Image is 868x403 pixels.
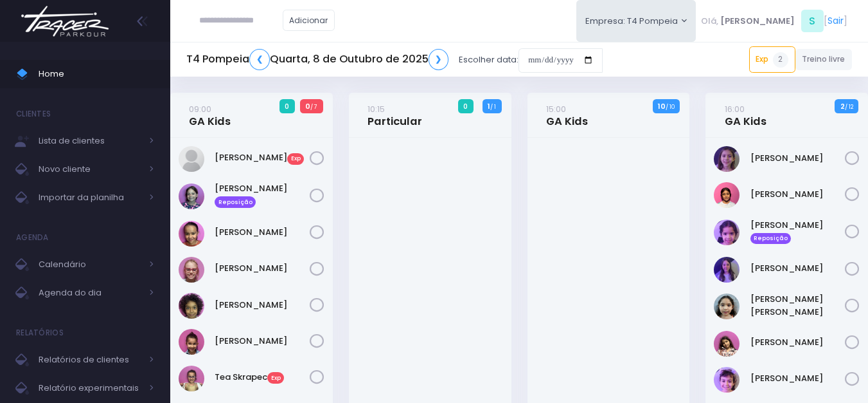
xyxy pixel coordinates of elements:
[39,351,141,368] span: Relatórios de clientes
[666,103,675,111] small: / 10
[215,262,310,275] a: [PERSON_NAME]
[714,367,740,393] img: Nina Loureiro Andrusyszyn
[189,103,211,115] small: 09:00
[16,101,51,127] h4: Clientes
[16,320,64,346] h4: Relatórios
[179,146,204,172] img: Evelin Giometti
[845,103,853,111] small: / 12
[39,285,141,301] span: Agenda do dia
[750,152,846,165] a: [PERSON_NAME]
[714,257,740,283] img: Lia Widman
[701,15,718,28] span: Olá,
[714,146,740,172] img: Antonella Zappa Marques
[725,102,766,128] a: 16:00GA Kids
[249,49,270,70] a: ❮
[186,45,603,75] div: Escolher data:
[750,262,846,275] a: [PERSON_NAME]
[39,380,141,397] span: Relatório experimentais
[16,225,49,250] h4: Agenda
[368,102,422,128] a: 10:15Particular
[39,256,141,273] span: Calendário
[749,46,795,72] a: Exp2
[429,49,449,70] a: ❯
[714,220,740,245] img: Clara Souza Ramos de Oliveira
[305,101,310,111] strong: 0
[801,10,824,32] span: S
[714,294,740,319] img: Luisa Yen Muller
[287,153,304,165] span: Exp
[490,103,496,111] small: / 1
[546,102,588,128] a: 15:00GA Kids
[179,293,204,319] img: Priscila Vanzolini
[368,103,385,115] small: 10:15
[458,99,474,113] span: 0
[179,329,204,355] img: STELLA ARAUJO LAGUNA
[658,101,666,111] strong: 10
[215,151,310,164] a: [PERSON_NAME]Exp
[696,6,852,35] div: [ ]
[725,103,745,115] small: 16:00
[186,49,448,70] h5: T4 Pompeia Quarta, 8 de Outubro de 2025
[488,101,490,111] strong: 1
[795,49,853,70] a: Treino livre
[714,182,740,208] img: Clara Sigolo
[750,233,792,245] span: Reposição
[750,219,846,245] a: [PERSON_NAME] Reposição
[546,103,566,115] small: 15:00
[179,183,204,209] img: Irene Zylbersztajn de Sá
[39,161,141,178] span: Novo cliente
[215,371,310,384] a: Tea SkrapecExp
[720,15,795,28] span: [PERSON_NAME]
[267,372,284,384] span: Exp
[179,221,204,247] img: Júlia Barbosa
[215,299,310,312] a: [PERSON_NAME]
[179,257,204,283] img: Paola baldin Barreto Armentano
[283,10,335,31] a: Adicionar
[714,331,740,357] img: Luiza Braz
[279,99,295,113] span: 0
[215,335,310,348] a: [PERSON_NAME]
[310,103,317,111] small: / 7
[39,189,141,206] span: Importar da planilha
[828,14,844,28] a: Sair
[215,226,310,239] a: [PERSON_NAME]
[750,293,846,318] a: [PERSON_NAME] [PERSON_NAME]
[215,196,256,208] span: Reposição
[189,102,231,128] a: 09:00GA Kids
[39,133,141,149] span: Lista de clientes
[39,66,154,82] span: Home
[750,372,846,385] a: [PERSON_NAME]
[840,101,845,111] strong: 2
[750,188,846,201] a: [PERSON_NAME]
[179,366,204,391] img: Tea Skrapec Betz
[215,182,310,208] a: [PERSON_NAME] Reposição
[773,52,788,68] span: 2
[750,336,846,349] a: [PERSON_NAME]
